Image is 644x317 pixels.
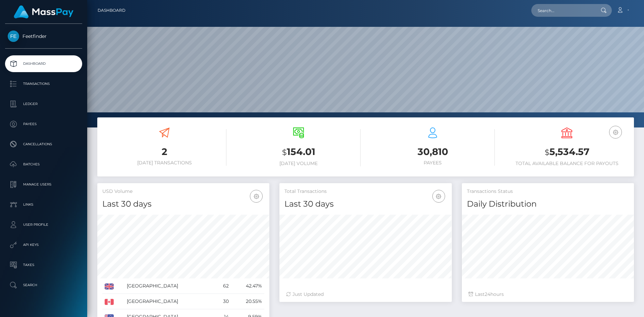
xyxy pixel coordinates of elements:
img: GB.png [105,283,114,289]
p: User Profile [8,220,79,230]
a: API Keys [5,236,82,253]
h6: Payees [371,160,495,166]
h5: Total Transactions [284,188,446,195]
h3: 2 [102,145,226,158]
h3: 30,810 [371,145,495,158]
p: Ledger [8,99,79,109]
a: Dashboard [5,55,82,72]
div: Last hours [469,291,627,298]
td: 62 [214,278,231,294]
a: Ledger [5,96,82,112]
p: Taxes [8,260,79,270]
h6: [DATE] Volume [236,161,361,166]
small: $ [282,148,287,157]
a: Taxes [5,257,82,273]
img: Feetfinder [8,31,19,42]
p: Search [8,280,79,290]
a: Batches [5,156,82,173]
a: Transactions [5,75,82,92]
td: 20.55% [231,294,265,309]
p: Links [8,200,79,210]
a: Search [5,277,82,294]
h5: USD Volume [102,188,264,195]
div: Just Updated [286,291,445,298]
a: Manage Users [5,176,82,193]
h4: Daily Distribution [467,198,629,210]
a: Cancellations [5,136,82,153]
td: [GEOGRAPHIC_DATA] [124,278,214,294]
img: CA.png [105,299,114,305]
input: Search... [531,4,594,17]
p: API Keys [8,240,79,250]
p: Payees [8,119,79,129]
td: 30 [214,294,231,309]
a: Links [5,196,82,213]
a: User Profile [5,216,82,233]
p: Dashboard [8,59,79,69]
h4: Last 30 days [102,198,264,210]
h3: 5,534.57 [505,145,629,159]
h5: Transactions Status [467,188,629,195]
small: $ [545,148,549,157]
a: Dashboard [98,3,125,17]
h3: 154.01 [236,145,361,159]
p: Batches [8,159,79,169]
p: Transactions [8,79,79,89]
span: Feetfinder [5,33,82,39]
h6: [DATE] Transactions [102,160,226,166]
p: Manage Users [8,179,79,190]
img: MassPay Logo [14,5,73,18]
h4: Last 30 days [284,198,446,210]
a: Payees [5,116,82,133]
p: Cancellations [8,139,79,149]
td: 42.47% [231,278,265,294]
span: 24 [485,291,490,297]
td: [GEOGRAPHIC_DATA] [124,294,214,309]
h6: Total Available Balance for Payouts [505,161,629,166]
